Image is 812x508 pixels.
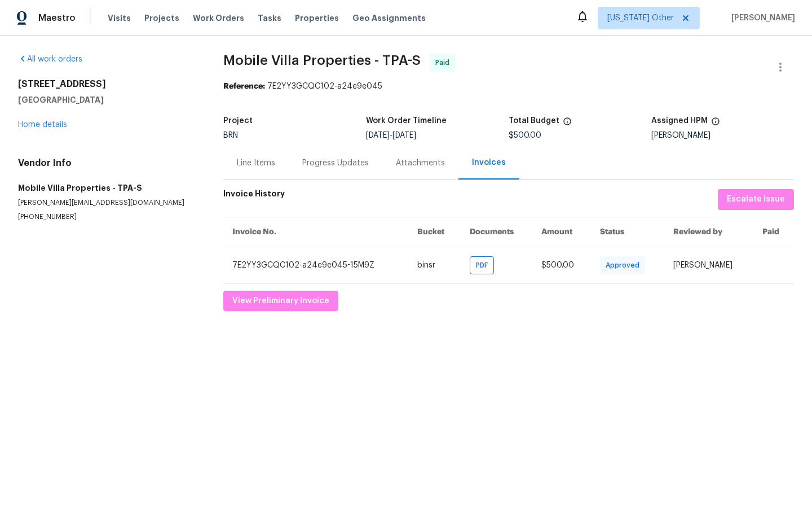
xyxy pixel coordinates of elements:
th: Status [591,217,664,247]
td: binsr [408,247,461,283]
span: [US_STATE] Other [607,12,674,24]
span: [PERSON_NAME] [727,12,795,24]
th: Invoice No. [223,217,408,247]
span: Tasks [258,14,281,22]
div: Line Items [237,157,275,169]
td: 7E2YY3GCQC102-a24e9e045-15M9Z [223,247,408,283]
h6: Invoice History [223,189,285,204]
th: Amount [532,217,591,247]
td: [PERSON_NAME] [664,247,753,283]
h5: Assigned HPM [651,117,708,125]
span: Geo Assignments [352,12,426,24]
h4: Vendor Info [18,157,196,169]
th: Paid [753,217,794,247]
div: [PERSON_NAME] [651,132,794,139]
p: [PHONE_NUMBER] [18,212,196,222]
a: Home details [18,121,67,129]
span: Approved [606,260,644,271]
span: Visits [108,12,131,24]
button: View Preliminary Invoice [223,291,338,312]
span: View Preliminary Invoice [232,294,329,308]
h5: Total Budget [509,117,559,125]
b: Reference: [223,82,265,90]
h5: Work Order Timeline [366,117,447,125]
h5: Mobile Villa Properties - TPA-S [18,182,196,194]
div: Invoices [472,157,506,168]
button: Escalate Issue [718,189,794,210]
h5: [GEOGRAPHIC_DATA] [18,94,196,106]
span: Paid [435,57,454,68]
p: [PERSON_NAME][EMAIL_ADDRESS][DOMAIN_NAME] [18,198,196,208]
th: Reviewed by [664,217,753,247]
th: Documents [461,217,532,247]
th: Bucket [408,217,461,247]
span: BRN [223,132,238,139]
div: Attachments [396,157,445,169]
span: - [366,132,416,139]
span: Projects [144,12,179,24]
span: Work Orders [193,12,244,24]
span: [DATE] [392,132,416,139]
a: All work orders [18,55,82,63]
h5: Project [223,117,253,125]
span: Escalate Issue [727,192,785,207]
div: PDF [470,256,494,274]
span: $500.00 [541,261,574,269]
h2: [STREET_ADDRESS] [18,78,196,90]
span: The hpm assigned to this work order. [711,117,720,132]
div: Progress Updates [302,157,369,169]
span: PDF [476,260,492,271]
span: Mobile Villa Properties - TPA-S [223,54,421,67]
span: Maestro [38,12,76,24]
span: [DATE] [366,132,390,139]
span: Properties [295,12,339,24]
span: $500.00 [509,132,541,139]
div: 7E2YY3GCQC102-a24e9e045 [223,81,794,92]
span: The total cost of line items that have been proposed by Opendoor. This sum includes line items th... [563,117,572,132]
